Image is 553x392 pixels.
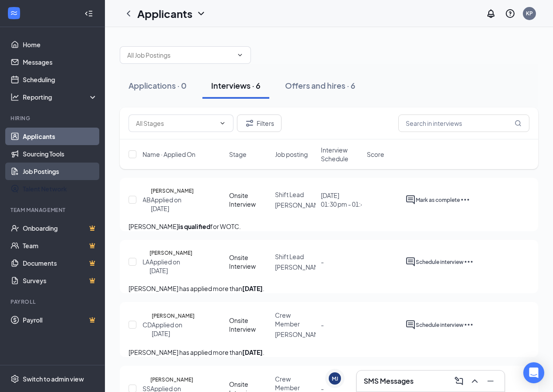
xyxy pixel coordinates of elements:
div: Switch to admin view [23,375,84,383]
div: AB [143,195,151,204]
span: - [321,258,324,266]
a: Talent Network [23,180,97,198]
svg: QuestionInfo [505,8,515,19]
svg: Notifications [486,8,496,19]
div: Applied on [DATE] [151,195,193,213]
a: Job Postings [23,163,97,180]
svg: ActiveChat [405,319,416,330]
a: Sourcing Tools [23,145,97,163]
span: Job posting [275,150,308,159]
svg: ActiveChat [405,194,416,205]
h3: SMS Messages [364,376,414,386]
svg: ChevronDown [219,120,226,127]
b: [DATE] [242,348,263,356]
b: is qualified [178,222,210,230]
a: Home [23,36,97,53]
div: Offers and hires · 6 [285,80,355,91]
div: Open Intercom Messenger [523,362,544,383]
div: CD [143,320,152,329]
a: OnboardingCrown [23,219,97,237]
span: Schedule interview [416,322,463,328]
div: Applied on [DATE] [152,320,194,338]
span: Mark as complete [416,197,460,203]
div: Hiring [10,114,96,122]
div: Team Management [10,206,96,214]
svg: Ellipses [463,319,474,330]
a: Applicants [23,128,97,145]
button: Mark as complete [416,194,460,205]
h5: [PERSON_NAME] [150,249,192,257]
div: Applications · 0 [129,80,187,91]
input: All Stages [136,118,216,128]
button: Filter Filters [237,114,282,132]
a: TeamCrown [23,237,97,254]
button: Schedule interview [416,319,463,330]
b: [DATE] [242,284,263,292]
span: Schedule interview [416,259,463,265]
span: Name · Applied On [143,150,195,159]
span: Crew Member [275,311,300,328]
div: [DATE] [321,191,378,208]
span: 01:30 pm - 01:45 pm [321,200,378,208]
div: Reporting [23,93,98,101]
svg: ChevronLeft [123,8,134,19]
svg: Minimize [485,376,496,386]
span: - [321,321,324,329]
a: DocumentsCrown [23,254,97,272]
svg: ComposeMessage [454,376,464,386]
div: Interviews · 6 [211,80,261,91]
input: All Job Postings [127,50,233,60]
a: PayrollCrown [23,311,97,329]
div: LA [143,257,150,266]
span: Interview Schedule [321,146,362,163]
h1: Applicants [137,6,192,21]
span: Score [367,150,384,159]
div: Payroll [10,298,96,305]
svg: Ellipses [460,194,470,205]
a: Scheduling [23,71,97,88]
button: ChevronUp [468,374,482,388]
h5: [PERSON_NAME] [152,312,195,320]
a: Messages [23,53,97,71]
button: Schedule interview [416,257,463,267]
svg: ChevronUp [470,376,480,386]
div: KP [526,10,533,17]
svg: ChevronDown [237,52,243,59]
p: [PERSON_NAME] has applied more than . [129,284,529,293]
svg: ActiveChat [405,257,416,267]
h5: [PERSON_NAME] [151,187,194,195]
svg: ChevronDown [196,8,206,19]
span: Stage [229,150,247,159]
p: [PERSON_NAME] [275,330,316,339]
div: MJ [332,375,338,382]
button: ComposeMessage [452,374,466,388]
input: Search in interviews [398,114,529,132]
svg: Analysis [10,93,19,101]
svg: Settings [10,375,19,383]
p: [PERSON_NAME] for WOTC. [129,222,529,231]
button: Minimize [483,374,497,388]
svg: Ellipses [463,257,474,267]
span: Crew Member [275,375,300,392]
span: Shift Lead [275,253,304,260]
div: Applied on [DATE] [150,257,191,275]
p: [PERSON_NAME] has applied more than . [129,347,529,357]
h5: [PERSON_NAME] [150,375,193,384]
a: SurveysCrown [23,272,97,289]
p: [PERSON_NAME] [275,201,316,209]
div: Onsite Interview [229,191,270,208]
svg: MagnifyingGlass [515,120,522,127]
svg: Filter [244,118,255,128]
div: Onsite Interview [229,253,270,271]
span: Shift Lead [275,191,304,198]
div: Onsite Interview [229,316,270,333]
p: [PERSON_NAME] [275,263,316,271]
svg: WorkstreamLogo [10,9,18,17]
svg: Collapse [84,9,93,18]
